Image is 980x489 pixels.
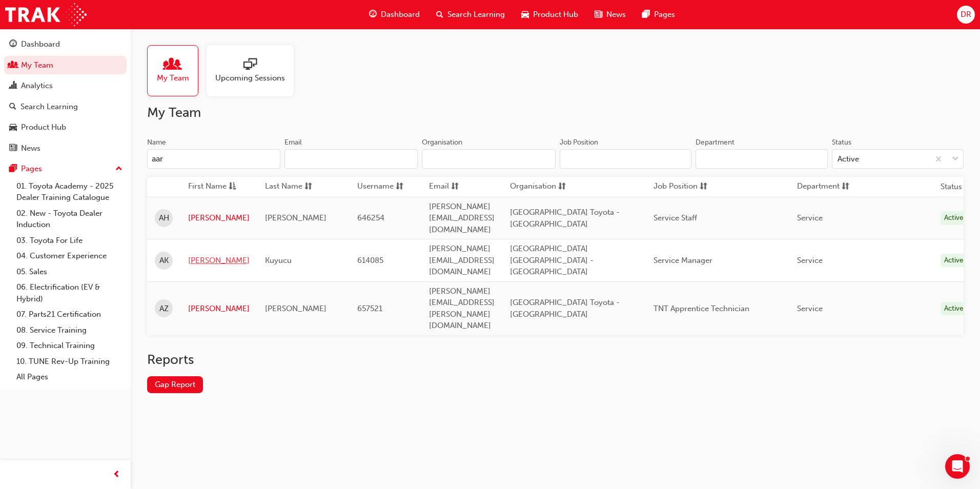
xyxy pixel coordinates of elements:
span: sorting-icon [304,180,312,193]
span: sorting-icon [700,180,707,193]
span: Email [429,180,449,193]
a: Search Learning [4,97,127,116]
img: Trak [5,3,87,26]
a: news-iconNews [586,4,634,25]
span: [PERSON_NAME][EMAIL_ADDRESS][DOMAIN_NAME] [429,244,495,276]
span: sessionType_ONLINE_URL-icon [243,58,257,72]
span: [PERSON_NAME][EMAIL_ADDRESS][DOMAIN_NAME] [429,202,495,234]
button: DR [957,6,975,24]
div: Active [941,254,967,268]
div: Status [832,137,851,148]
span: sorting-icon [451,180,459,193]
button: DashboardMy TeamAnalyticsSearch LearningProduct HubNews [4,33,127,159]
h2: Reports [147,352,964,368]
a: Product Hub [4,118,127,137]
div: Email [284,137,302,148]
a: Gap Report [147,376,203,393]
a: 10. TUNE Rev-Up Training [12,354,127,370]
span: Service [797,213,823,222]
div: Active [941,211,967,225]
a: 02. New - Toyota Dealer Induction [12,206,127,233]
input: Job Position [560,149,692,169]
th: Status [941,181,962,193]
span: Dashboard [381,9,420,21]
input: Name [147,149,280,169]
span: 646254 [357,213,384,222]
span: news-icon [595,8,602,21]
span: Job Position [654,180,698,193]
span: sorting-icon [842,180,849,193]
span: My Team [157,72,189,84]
span: pages-icon [642,8,650,21]
div: Product Hub [21,121,66,133]
span: AK [159,255,169,267]
span: sorting-icon [558,180,566,193]
button: Pages [4,159,127,178]
button: First Nameasc-icon [188,180,244,193]
span: 657521 [357,304,382,313]
span: Upcoming Sessions [215,72,285,84]
span: guage-icon [9,40,17,49]
a: My Team [4,56,127,75]
button: Job Positionsorting-icon [654,180,710,193]
span: pages-icon [9,165,17,174]
button: Departmentsorting-icon [797,180,853,193]
span: search-icon [9,103,16,112]
a: search-iconSearch Learning [428,4,513,25]
div: Analytics [21,80,53,92]
span: Username [357,180,394,193]
span: [PERSON_NAME] [265,213,326,222]
span: [PERSON_NAME][EMAIL_ADDRESS][PERSON_NAME][DOMAIN_NAME] [429,287,495,331]
span: TNT Apprentice Technician [654,304,749,313]
div: News [21,142,40,154]
a: Upcoming Sessions [207,45,302,96]
div: Search Learning [21,101,78,113]
a: All Pages [12,369,127,385]
span: Service Staff [654,213,697,222]
button: Organisationsorting-icon [510,180,566,193]
span: down-icon [952,153,959,166]
span: Service [797,304,823,313]
span: Department [797,180,840,193]
span: up-icon [115,162,122,176]
span: prev-icon [113,468,120,481]
a: 08. Service Training [12,322,127,338]
a: Analytics [4,76,127,95]
input: Email [284,149,418,169]
span: Search Learning [447,9,505,21]
span: [GEOGRAPHIC_DATA] Toyota - [GEOGRAPHIC_DATA] [510,208,620,229]
span: First Name [188,180,227,193]
span: chart-icon [9,81,17,91]
input: Department [696,149,828,169]
div: Name [147,137,166,148]
a: pages-iconPages [634,4,683,25]
h2: My Team [147,105,964,121]
span: car-icon [521,8,529,21]
span: [PERSON_NAME] [265,304,326,313]
span: car-icon [9,123,17,132]
span: [GEOGRAPHIC_DATA] [GEOGRAPHIC_DATA] - [GEOGRAPHIC_DATA] [510,244,594,276]
button: Emailsorting-icon [429,180,485,193]
a: 04. Customer Experience [12,248,127,264]
a: [PERSON_NAME] [188,303,250,315]
span: 614085 [357,256,383,265]
span: sorting-icon [396,180,403,193]
span: News [606,9,626,21]
span: Service Manager [654,256,712,265]
span: people-icon [9,61,17,70]
div: Pages [21,163,42,175]
input: Organisation [422,149,555,169]
span: DR [961,9,971,21]
a: 06. Electrification (EV & Hybrid) [12,279,127,307]
button: Last Namesorting-icon [265,180,321,193]
a: car-iconProduct Hub [513,4,586,25]
span: Product Hub [533,9,578,21]
span: Service [797,256,823,265]
span: people-icon [166,58,179,72]
span: news-icon [9,144,17,153]
span: guage-icon [369,8,377,21]
a: My Team [147,45,207,96]
a: 09. Technical Training [12,338,127,354]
